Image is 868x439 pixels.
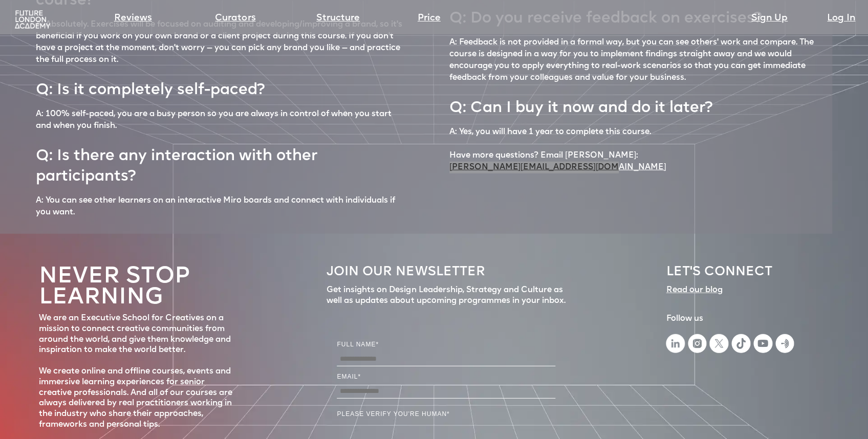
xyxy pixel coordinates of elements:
div: Follow us [666,314,794,324]
h4: Never stop learning [39,267,236,308]
label: EMAIL* [337,371,555,382]
a: Structure [316,11,360,26]
p: A: You can see other learners on an interactive Miro boards and connect with individuals if you w... [36,195,408,218]
a: Sign Up [751,11,788,26]
div: Read our blog ‍ [666,285,722,306]
a: Log In [827,11,855,26]
a: Reviews [114,11,152,26]
a: Read our blog‍ [666,285,722,306]
h5: LET's CONNEcT [666,265,794,280]
h2: Q: Is there any interaction with other participants? [36,137,408,187]
p: A: Feedback is not provided in a formal way, but you can see others' work and compare. The course... [449,37,822,84]
label: Please verify you're human [337,409,555,419]
p: A: Absolutely. Exercises will be focused on auditing and developing/improving a brand, so it's be... [36,19,408,66]
label: FULL NAME* [337,339,555,349]
h2: Q: Is it completely self-paced? [36,71,265,101]
p: A: Yes, you will have 1 year to complete this course. Have more questions? Email [PERSON_NAME]: [449,126,666,173]
a: [PERSON_NAME][EMAIL_ADDRESS][DOMAIN_NAME] [449,162,666,173]
p: A: 100% self-paced, you are a busy person so you are always in control of when you start and when... [36,108,408,132]
h5: JOIN OUR NEWSLETTER [327,265,565,280]
div: We are an Executive School for Creatives on a mission to connect creative communities from around... [39,313,236,430]
a: Curators [215,11,255,26]
div: Get insights on Design Leadership, Strategy and Culture as well as updates about upcoming program... [327,285,565,306]
a: Price [418,11,441,26]
h2: Q: Can I buy it now and do it later? [449,89,712,119]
